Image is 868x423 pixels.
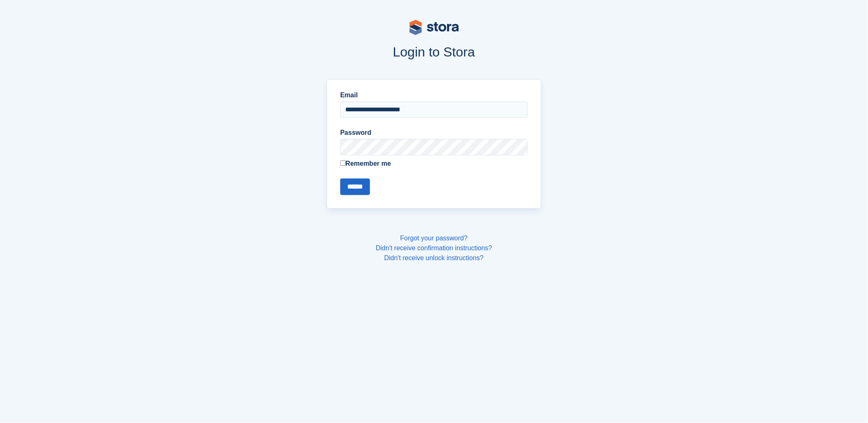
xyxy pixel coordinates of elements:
a: Didn't receive unlock instructions? [384,254,484,261]
img: stora-logo-53a41332b3708ae10de48c4981b4e9114cc0af31d8433b30ea865607fb682f29.svg [409,20,459,35]
h1: Login to Stora [170,45,699,59]
label: Password [340,128,528,138]
a: Didn't receive confirmation instructions? [376,244,492,251]
label: Email [340,90,528,100]
input: Remember me [340,160,346,166]
a: Forgot your password? [400,235,468,242]
label: Remember me [340,159,528,169]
